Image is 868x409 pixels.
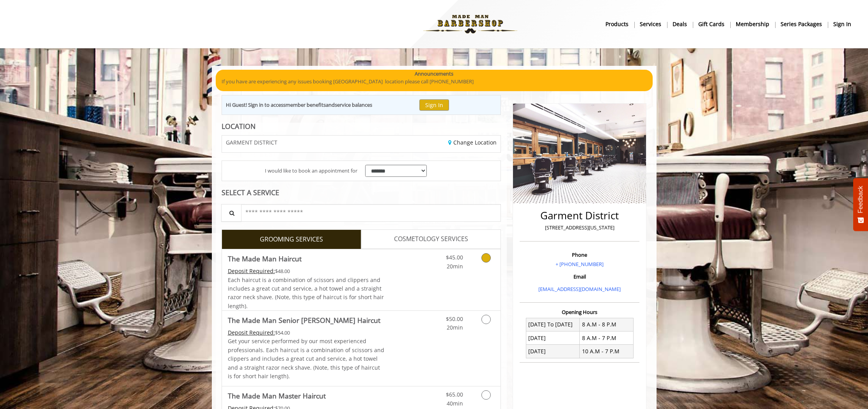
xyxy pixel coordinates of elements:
span: 20min [447,324,463,331]
div: SELECT A SERVICE [222,189,501,196]
span: 40min [447,400,463,407]
a: Gift cardsgift cards [693,18,730,30]
h2: Garment District [522,210,637,221]
span: Each haircut is a combination of scissors and clippers and includes a great cut and service, a ho... [228,276,384,310]
span: GARMENT DISTRICT [226,139,277,145]
b: LOCATION [222,122,256,131]
span: $50.00 [446,315,463,323]
b: gift cards [698,20,724,28]
p: If you have are experiencing any issues booking [GEOGRAPHIC_DATA] location please call [PHONE_NUM... [222,78,647,86]
span: $45.00 [446,254,463,261]
a: MembershipMembership [730,18,775,30]
h3: Opening Hours [520,309,639,315]
img: Made Man Barbershop logo [417,3,524,46]
span: This service needs some Advance to be paid before we block your appointment [228,329,275,336]
h3: Email [522,274,637,279]
td: [DATE] [526,345,580,358]
td: [DATE] [526,331,580,345]
b: Services [640,20,661,28]
a: [EMAIL_ADDRESS][DOMAIN_NAME] [538,286,621,293]
span: Feedback [857,186,864,213]
td: 10 A.M - 7 P.M [580,345,634,358]
a: Change Location [448,139,497,146]
span: This service needs some Advance to be paid before we block your appointment [228,267,275,275]
b: service balances [335,101,372,108]
b: sign in [833,20,851,28]
div: $54.00 [228,328,385,337]
td: [DATE] To [DATE] [526,318,580,331]
b: The Made Man Master Haircut [228,390,326,401]
span: $65.00 [446,391,463,398]
div: $48.00 [228,267,385,275]
span: COSMETOLOGY SERVICES [394,234,468,244]
td: 8 A.M - 7 P.M [580,331,634,345]
b: The Made Man Haircut [228,253,302,264]
span: GROOMING SERVICES [260,234,323,245]
b: Announcements [415,70,453,78]
span: 20min [447,263,463,270]
td: 8 A.M - 8 P.M [580,318,634,331]
a: sign insign in [828,18,857,30]
button: Sign In [419,99,449,111]
span: I would like to book an appointment for [265,167,357,175]
b: The Made Man Senior [PERSON_NAME] Haircut [228,315,380,326]
b: member benefits [286,101,326,108]
a: Productsproducts [600,18,634,30]
a: Series packagesSeries packages [775,18,828,30]
a: + [PHONE_NUMBER] [556,261,604,268]
b: Series packages [781,20,822,28]
button: Service Search [221,204,241,222]
h3: Phone [522,252,637,257]
b: Deals [673,20,687,28]
p: [STREET_ADDRESS][US_STATE] [522,224,637,232]
a: ServicesServices [634,18,667,30]
b: Membership [736,20,769,28]
p: Get your service performed by our most experienced professionals. Each haircut is a combination o... [228,337,385,381]
a: DealsDeals [667,18,693,30]
button: Feedback - Show survey [853,178,868,231]
div: Hi Guest! Sign in to access and [226,101,372,109]
b: products [605,20,628,28]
